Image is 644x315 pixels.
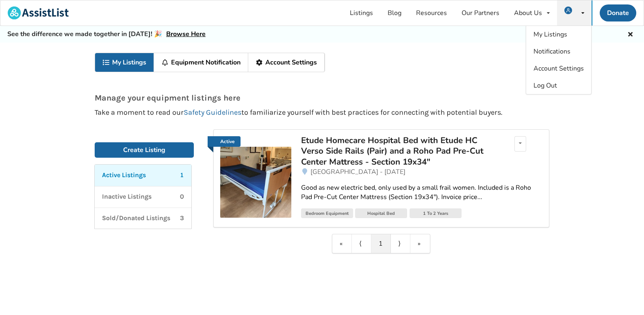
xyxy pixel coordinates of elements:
a: Previous item [352,234,371,253]
div: Etude Homecare Hospital Bed with Etude HC Verso Side Rails (Pair) and a Roho Pad Pre-Cut Center M... [301,135,491,167]
a: Browse Here [166,30,206,39]
a: Etude Homecare Hospital Bed with Etude HC Verso Side Rails (Pair) and a Roho Pad Pre-Cut Center M... [301,136,491,167]
h5: See the difference we made together in [DATE]! 🎉 [7,30,206,39]
a: Blog [380,0,409,26]
img: user icon [564,6,572,14]
a: 1 [371,234,391,253]
a: Bedroom EquipmentHospital Bed1 To 2 Years [301,208,542,221]
a: Safety Guidelines [184,108,241,117]
a: [GEOGRAPHIC_DATA] - [DATE] [301,167,542,177]
span: Notifications [533,47,570,56]
a: Last item [410,234,430,253]
span: [GEOGRAPHIC_DATA] - [DATE] [310,167,405,176]
a: Next item [391,234,410,253]
p: 0 [180,192,184,201]
a: Resources [409,0,454,26]
div: Good as new electric bed, only used by a small frail women. Included is a Roho Pad Pre-Cut Center... [301,183,542,202]
img: bedroom equipment-etude homecare hospital bed with etude hc verso side rails (pair) and a roho pa... [220,147,291,218]
p: 1 [180,171,184,180]
span: My Listings [533,30,567,39]
p: Sold/Donated Listings [102,214,170,223]
a: My Listings [95,53,154,72]
a: Donate [600,4,636,21]
a: Equipment Notification [154,53,248,72]
a: Active [208,136,241,147]
div: Bedroom Equipment [301,208,353,218]
p: Active Listings [102,171,146,180]
a: Listings [343,0,380,26]
a: Good as new electric bed, only used by a small frail women. Included is a Roho Pad Pre-Cut Center... [301,177,542,208]
span: Account Settings [533,64,584,73]
img: assistlist-logo [8,6,69,19]
a: Create Listing [95,142,194,158]
a: First item [332,234,352,253]
p: Take a moment to read our to familiarize yourself with best practices for connecting with potenti... [95,109,549,116]
span: Log Out [533,81,557,90]
div: 1 To 2 Years [410,208,462,218]
a: Active [220,136,291,218]
p: Manage your equipment listings here [95,94,549,102]
p: Inactive Listings [102,192,152,201]
div: Pagination Navigation [332,234,430,253]
div: About Us [514,10,542,16]
div: Hospital Bed [355,208,407,218]
a: Account Settings [248,53,325,72]
a: Our Partners [454,0,507,26]
p: 3 [180,214,184,223]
